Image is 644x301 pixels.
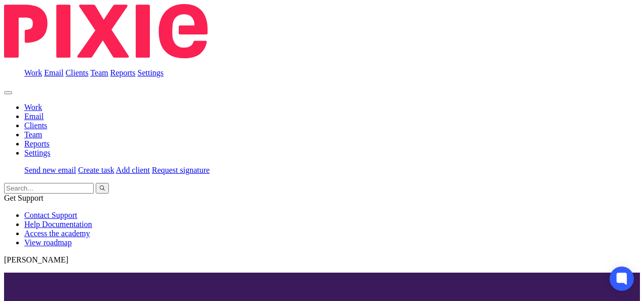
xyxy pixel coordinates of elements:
a: Request signature [152,166,210,174]
input: Search [4,183,94,194]
a: Work [24,68,42,77]
a: Settings [138,68,164,77]
a: Create task [78,166,114,174]
a: Clients [24,121,47,130]
a: Reports [110,68,136,77]
a: Email [24,112,44,121]
a: Settings [24,148,51,157]
a: Team [24,130,42,139]
a: Access the academy [24,229,90,238]
a: Clients [65,68,88,77]
button: Search [96,183,109,194]
img: Pixie [4,4,208,58]
a: Reports [24,139,50,148]
a: Add client [116,166,150,174]
p: [PERSON_NAME] [4,255,640,265]
a: View roadmap [24,238,72,247]
span: Get Support [4,194,44,202]
a: Team [90,68,108,77]
a: Email [44,68,63,77]
a: Send new email [24,166,76,174]
a: Help Documentation [24,220,92,229]
a: Work [24,103,42,111]
a: Contact Support [24,211,77,219]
